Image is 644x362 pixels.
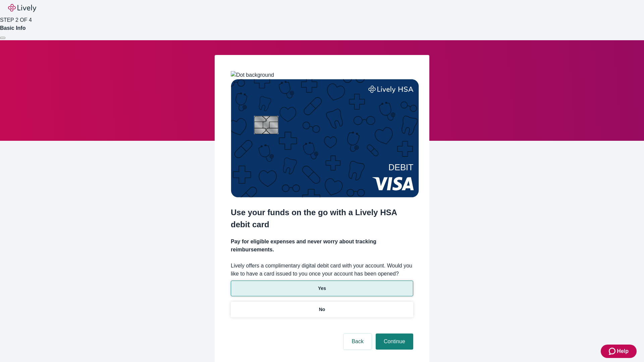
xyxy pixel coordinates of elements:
[318,285,326,292] p: Yes
[231,262,413,278] label: Lively offers a complimentary digital debit card with your account. Would you like to have a card...
[231,79,419,197] img: Debit card
[231,238,413,254] h4: Pay for eligible expenses and never worry about tracking reimbursements.
[343,334,372,350] button: Back
[617,347,629,355] span: Help
[8,4,36,12] img: Lively
[231,71,274,79] img: Dot background
[376,334,413,350] button: Continue
[231,302,413,317] button: No
[231,206,413,231] h2: Use your funds on the go with a Lively HSA debit card
[319,306,325,313] p: No
[609,347,617,355] svg: Zendesk support icon
[601,345,637,358] button: Zendesk support iconHelp
[231,281,413,296] button: Yes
